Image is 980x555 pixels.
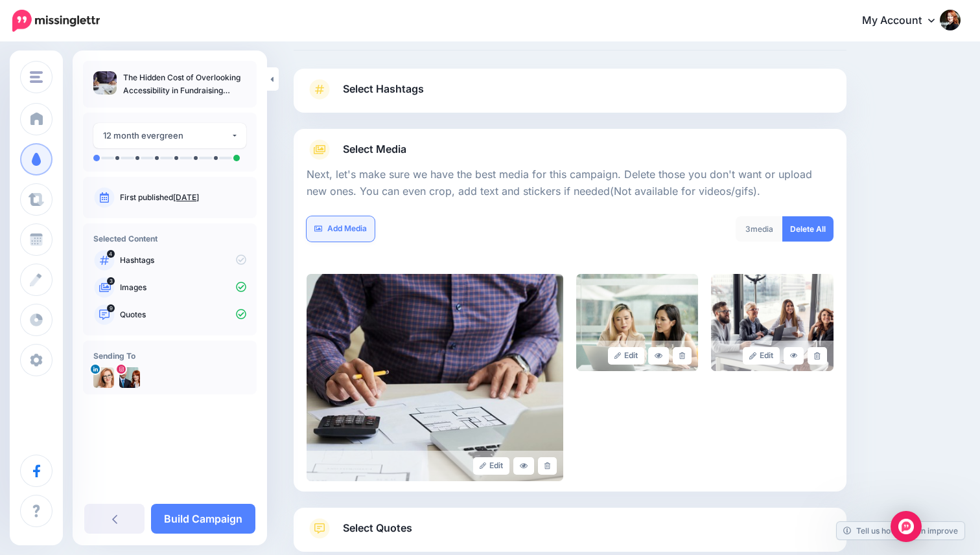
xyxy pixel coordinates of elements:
h4: Selected Content [93,234,246,244]
span: 4 [107,250,115,258]
div: 12 month evergreen [103,128,231,143]
p: Hashtags [120,255,246,266]
a: My Account [849,5,961,37]
div: Select Media [307,160,834,481]
img: 4101ebcce4f2d05e25bcfac07ec5f25f_large.jpg [576,274,698,371]
span: 3 [745,224,751,234]
p: Images [120,282,246,293]
a: Edit [473,457,510,475]
img: Missinglettr [12,10,100,32]
p: Quotes [120,309,246,321]
p: The Hidden Cost of Overlooking Accessibility in Fundraising Campaigns [123,71,246,97]
img: ed2394f843723dd8280d5142912564db_thumb.jpg [93,71,117,95]
span: Select Media [343,141,406,158]
a: Add Media [307,216,375,242]
div: media [736,216,783,242]
p: Next, let's make sure we have the best media for this campaign. Delete those you don't want or up... [307,166,834,200]
span: 3 [107,277,115,285]
span: 9 [107,304,115,312]
img: 450443578_493070499842563_3737950014129116528_n-bsa148994.jpg [119,367,140,388]
p: First published [120,192,246,203]
a: Delete All [782,216,834,242]
span: Select Quotes [343,519,412,537]
a: Tell us how we can improve [837,522,964,539]
img: 1737038093952-37809.png [93,367,114,388]
button: 12 month evergreen [93,123,246,148]
a: [DATE] [173,192,199,202]
div: Open Intercom Messenger [891,511,922,542]
a: Edit [608,347,645,365]
img: c09b2f85d2d8932b1b3fe0f2b03a769e_large.jpg [711,274,833,371]
a: Select Hashtags [307,79,834,113]
a: Select Quotes [307,518,834,552]
h4: Sending To [93,351,246,361]
span: Select Hashtags [343,80,424,98]
img: ed2394f843723dd8280d5142912564db_large.jpg [307,274,563,481]
a: Edit [743,347,780,365]
a: Select Media [307,139,834,160]
img: menu.png [30,71,43,83]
